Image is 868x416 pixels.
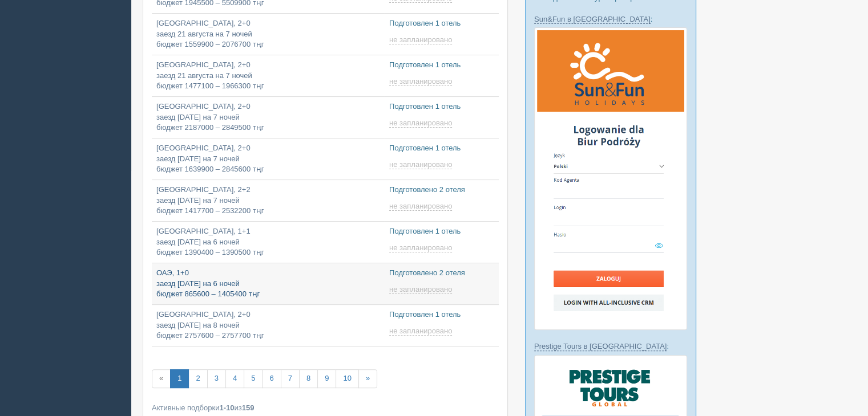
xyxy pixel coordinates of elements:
p: [GEOGRAPHIC_DATA], 2+2 заезд [DATE] на 7 ночей бюджет 1417700 – 2532200 тңг [156,185,380,217]
a: Sun&Fun в [GEOGRAPHIC_DATA] [534,15,651,24]
a: не запланировано [389,160,454,169]
a: [GEOGRAPHIC_DATA], 1+1заезд [DATE] на 6 ночейбюджет 1390400 – 1390500 тңг [152,222,385,263]
a: » [358,369,377,388]
a: не запланировано [389,35,454,44]
b: 159 [242,403,255,412]
a: [GEOGRAPHIC_DATA], 2+0заезд [DATE] на 7 ночейбюджет 2187000 – 2849500 тңг [152,97,385,138]
a: 5 [244,369,263,388]
a: [GEOGRAPHIC_DATA], 2+0заезд 21 августа на 7 ночейбюджет 1559900 – 2076700 тңг [152,14,385,55]
a: 8 [299,369,318,388]
p: [GEOGRAPHIC_DATA], 2+0 заезд [DATE] на 8 ночей бюджет 2757600 – 2757700 тңг [156,309,380,341]
p: Подготовлен 1 отель [389,101,494,112]
a: не запланировано [389,77,454,86]
a: 7 [281,369,300,388]
a: [GEOGRAPHIC_DATA], 2+0заезд 21 августа на 7 ночейбюджет 1477100 – 1966300 тңг [152,55,385,96]
p: Подготовлен 1 отель [389,226,494,237]
a: не запланировано [389,243,454,252]
div: Активные подборки из [152,402,499,413]
p: [GEOGRAPHIC_DATA], 2+0 заезд 21 августа на 7 ночей бюджет 1559900 – 2076700 тңг [156,18,380,50]
a: [GEOGRAPHIC_DATA], 2+2заезд [DATE] на 7 ночейбюджет 1417700 – 2532200 тңг [152,180,385,221]
a: 1 [170,369,189,388]
a: [GEOGRAPHIC_DATA], 2+0заезд [DATE] на 7 ночейбюджет 1639900 – 2845600 тңг [152,138,385,180]
p: : [534,14,687,25]
a: не запланировано [389,285,454,294]
a: 9 [317,369,336,388]
p: Подготовлено 2 отеля [389,185,494,195]
a: не запланировано [389,327,454,336]
a: 10 [336,369,358,388]
a: [GEOGRAPHIC_DATA], 2+0заезд [DATE] на 8 ночейбюджет 2757600 – 2757700 тңг [152,305,385,346]
span: не запланировано [389,327,452,336]
span: не запланировано [389,77,452,86]
p: [GEOGRAPHIC_DATA], 2+0 заезд [DATE] на 7 ночей бюджет 1639900 – 2845600 тңг [156,143,380,175]
b: 1-10 [219,403,234,412]
p: Подготовлен 1 отель [389,18,494,29]
a: 2 [188,369,207,388]
img: sun-fun-%D0%BB%D0%BE%D0%B3%D1%96%D0%BD-%D1%87%D0%B5%D1%80%D0%B5%D0%B7-%D1%81%D1%80%D0%BC-%D0%B4%D... [534,27,687,330]
span: не запланировано [389,285,452,294]
p: ОАЭ, 1+0 заезд [DATE] на 6 ночей бюджет 865600 – 1405400 тңг [156,268,380,300]
p: [GEOGRAPHIC_DATA], 2+0 заезд 21 августа на 7 ночей бюджет 1477100 – 1966300 тңг [156,60,380,92]
span: не запланировано [389,35,452,44]
span: « [152,369,171,388]
span: не запланировано [389,119,452,128]
p: Подготовлен 1 отель [389,309,494,320]
a: не запланировано [389,119,454,128]
p: [GEOGRAPHIC_DATA], 2+0 заезд [DATE] на 7 ночей бюджет 2187000 – 2849500 тңг [156,101,380,133]
p: : [534,341,687,352]
p: Подготовлено 2 отеля [389,268,494,279]
span: не запланировано [389,160,452,169]
a: ОАЭ, 1+0заезд [DATE] на 6 ночейбюджет 865600 – 1405400 тңг [152,263,385,304]
p: Подготовлен 1 отель [389,60,494,71]
span: не запланировано [389,202,452,211]
a: 3 [207,369,226,388]
a: Prestige Tours в [GEOGRAPHIC_DATA] [534,342,667,351]
span: не запланировано [389,243,452,252]
a: 4 [225,369,244,388]
p: [GEOGRAPHIC_DATA], 1+1 заезд [DATE] на 6 ночей бюджет 1390400 – 1390500 тңг [156,226,380,258]
a: 6 [262,369,281,388]
a: не запланировано [389,202,454,211]
p: Подготовлен 1 отель [389,143,494,154]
